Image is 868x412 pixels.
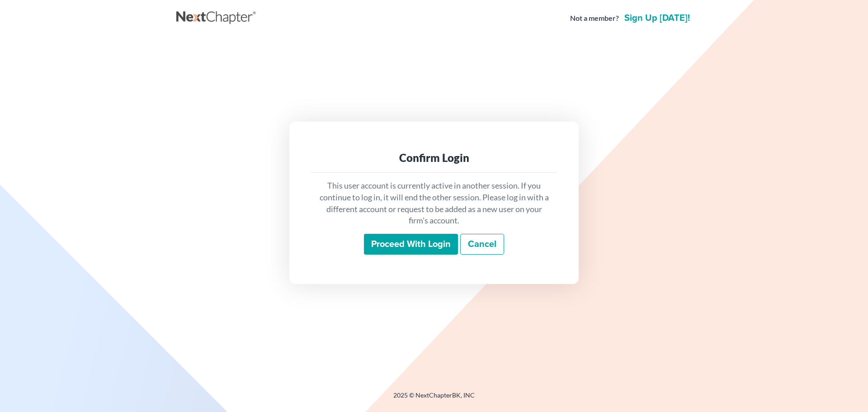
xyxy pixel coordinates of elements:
[623,14,692,23] a: Sign up [DATE]!
[460,234,504,255] a: Cancel
[318,151,550,165] div: Confirm Login
[364,234,458,255] input: Proceed with login
[176,391,692,407] div: 2025 © NextChapterBK, INC
[570,13,619,24] strong: Not a member?
[318,180,550,227] p: This user account is currently active in another session. If you continue to log in, it will end ...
